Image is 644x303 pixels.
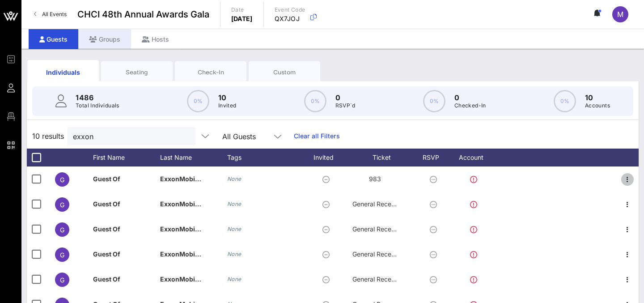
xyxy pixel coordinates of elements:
[294,131,340,141] a: Clear all Filters
[218,92,237,103] p: 10
[60,251,64,259] span: G
[352,200,406,208] span: General Reception
[227,149,303,166] div: Tags
[29,29,78,49] div: Guests
[93,267,138,292] p: Guest Of
[93,217,138,242] p: Guest Of
[76,92,119,103] p: 1486
[617,10,623,19] span: m
[160,217,205,242] p: ExxonMobi…
[303,149,352,166] div: Invited
[131,29,180,49] div: Hosts
[352,149,419,166] div: Ticket
[227,201,241,207] i: None
[222,132,256,141] div: All Guests
[419,149,451,166] div: RSVP
[78,29,131,49] div: Groups
[76,101,119,110] p: Total Individuals
[335,101,356,110] p: RSVP`d
[93,149,160,166] div: First Name
[60,276,64,284] span: G
[369,175,381,183] span: 983
[227,175,241,182] i: None
[352,225,406,233] span: General Reception
[217,127,288,145] div: All Guests
[34,68,92,77] div: Individuals
[182,68,240,77] div: Check-In
[32,131,64,141] span: 10 results
[227,251,241,257] i: None
[93,192,138,217] p: Guest Of
[255,68,314,77] div: Custom
[60,226,64,234] span: G
[454,92,486,103] p: 0
[227,226,241,232] i: None
[585,92,610,103] p: 10
[231,14,253,23] p: [DATE]
[612,6,628,22] div: m
[275,14,305,23] p: QX7JOJ
[60,201,64,209] span: G
[218,101,237,110] p: Invited
[160,267,205,292] p: ExxonMobi…
[60,176,64,184] span: G
[231,5,253,14] p: Date
[42,11,67,17] span: All Events
[93,242,138,267] p: Guest Of
[585,101,610,110] p: Accounts
[275,5,305,14] p: Event Code
[454,101,486,110] p: Checked-In
[352,250,406,258] span: General Reception
[160,149,227,166] div: Last Name
[29,7,72,21] a: All Events
[77,8,209,21] span: CHCI 48th Annual Awards Gala
[160,166,205,192] p: ExxonMobi…
[160,242,205,267] p: ExxonMobi…
[335,92,356,103] p: 0
[160,192,205,217] p: ExxonMobi…
[352,275,406,283] span: General Reception
[227,276,241,282] i: None
[451,149,500,166] div: Account
[93,166,138,192] p: Guest Of
[108,68,166,77] div: Seating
